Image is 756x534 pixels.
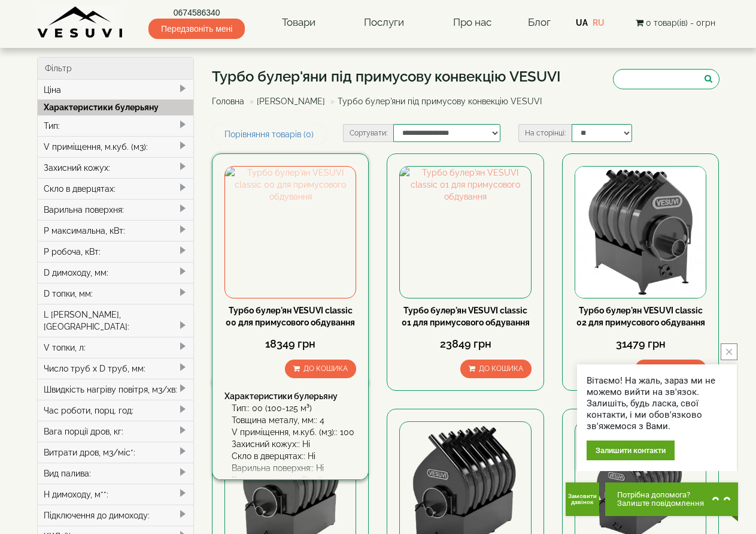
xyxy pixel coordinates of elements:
label: На сторінці: [518,124,572,142]
button: До кошика [460,360,532,378]
div: H димоходу, м**: [38,484,194,505]
button: До кошика [285,360,356,378]
img: Турбо булер'ян VESUVI classic 02 для примусового обдування [575,167,706,297]
div: Характеристики булерьяну [38,99,194,115]
span: До кошика [479,364,523,373]
div: Фільтр [38,58,194,80]
div: P максимальна, кВт: [38,220,194,241]
a: Головна [212,96,244,106]
div: Ціна [38,80,194,100]
a: Товари [270,9,327,37]
a: [PERSON_NAME] [257,96,325,106]
a: Послуги [352,9,416,37]
a: Турбо булер'ян VESUVI classic 02 для примусового обдування [576,306,705,327]
a: Про нас [441,9,503,37]
button: close button [721,343,737,360]
div: Товщина металу, мм:: 4 [232,414,356,426]
div: Залишити контакти [587,441,675,460]
div: Варильна поверхня: [38,199,194,220]
div: Підключення до димоходу: [38,505,194,526]
div: Скло в дверцятах: [38,178,194,199]
span: 0 товар(ів) - 0грн [646,18,715,28]
div: Витрати дров, м3/міс*: [38,442,194,463]
div: L [PERSON_NAME], [GEOGRAPHIC_DATA]: [38,304,194,337]
img: Турбо булер'ян VESUVI classic 01 для примусового обдування [400,167,530,297]
div: Швидкість нагріву повітря, м3/хв: [38,379,194,400]
div: D топки, мм: [38,283,194,304]
div: Тип:: 00 (100-125 м³) [232,402,356,414]
a: Турбо булер'ян VESUVI classic 00 для примусового обдування [226,306,355,327]
div: 18349 грн [224,336,356,352]
button: Get Call button [566,482,599,516]
span: Замовити дзвінок [568,493,597,505]
a: UA [576,18,588,28]
span: Залиште повідомлення [617,499,704,508]
button: 0 товар(ів) - 0грн [632,16,719,29]
a: 0674586340 [148,7,245,19]
div: Скло в дверцятах:: Ні [232,450,356,462]
li: Турбо булер'яни під примусову конвекцію VESUVI [327,95,542,107]
a: Блог [528,16,551,28]
a: RU [593,18,605,28]
button: Chat button [605,482,738,516]
div: Захисний кожух:: Ні [232,438,356,450]
span: Передзвоніть мені [148,19,245,39]
img: Завод VESUVI [37,6,124,39]
div: Вага порції дров, кг: [38,421,194,442]
label: Сортувати: [343,124,393,142]
div: 31479 грн [575,336,706,352]
div: V топки, л: [38,337,194,358]
div: Захисний кожух: [38,157,194,178]
a: Турбо булер'ян VESUVI classic 01 для примусового обдування [402,306,530,327]
div: Характеристики булерьяну [224,390,356,402]
span: До кошика [303,364,348,373]
div: Вид палива: [38,463,194,484]
div: D димоходу, мм: [38,262,194,283]
div: Число труб x D труб, мм: [38,358,194,379]
div: V приміщення, м.куб. (м3):: 100 [232,426,356,438]
a: Порівняння товарів (0) [212,124,326,144]
h1: Турбо булер'яни під примусову конвекцію VESUVI [212,69,561,85]
div: 23849 грн [399,336,531,352]
div: Вітаємо! На жаль, зараз ми не можемо вийти на зв'язок. Залишіть, будь ласка, свої контакти, і ми ... [587,375,727,432]
div: Час роботи, порц. год: [38,400,194,421]
img: Турбо булер'ян VESUVI classic 00 для примусового обдування [225,167,356,297]
div: V приміщення, м.куб. (м3): [38,136,194,157]
span: Потрібна допомога? [617,491,704,499]
div: P робоча, кВт: [38,241,194,262]
div: Тип: [38,115,194,136]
